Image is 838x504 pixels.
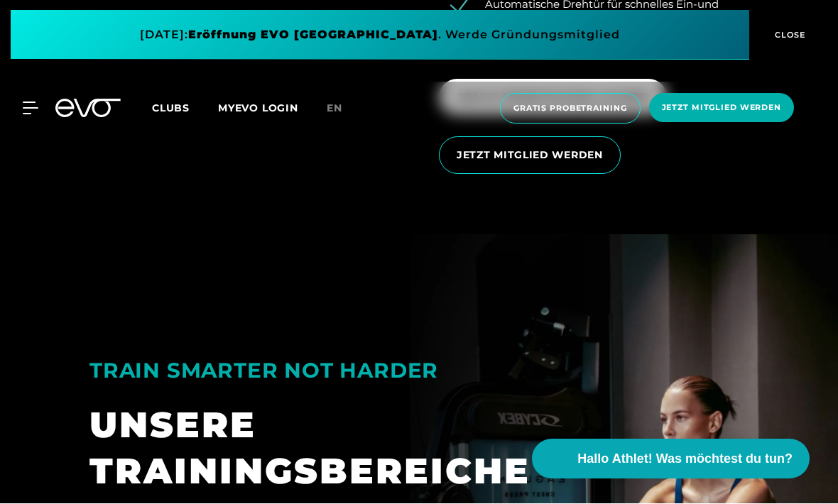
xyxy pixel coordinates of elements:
[439,126,626,185] a: JETZT MITGLIED WERDEN
[89,402,578,495] div: UNSERE TRAININGSBEREICHE
[645,94,798,124] a: Jetzt Mitglied werden
[532,439,810,479] button: Hallo Athlet! Was möchtest du tun?
[771,29,806,42] span: CLOSE
[327,102,342,115] span: en
[457,148,603,163] span: JETZT MITGLIED WERDEN
[577,450,793,469] span: Hallo Athlet! Was möchtest du tun?
[662,102,781,114] span: Jetzt Mitglied werden
[218,102,298,115] a: MYEVO LOGIN
[327,101,359,117] a: en
[152,102,190,115] span: Clubs
[89,358,438,383] strong: TRAIN SMARTER NOT HARDER
[152,102,218,115] a: Clubs
[496,94,645,124] a: Gratis Probetraining
[749,11,827,60] button: CLOSE
[513,103,627,115] span: Gratis Probetraining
